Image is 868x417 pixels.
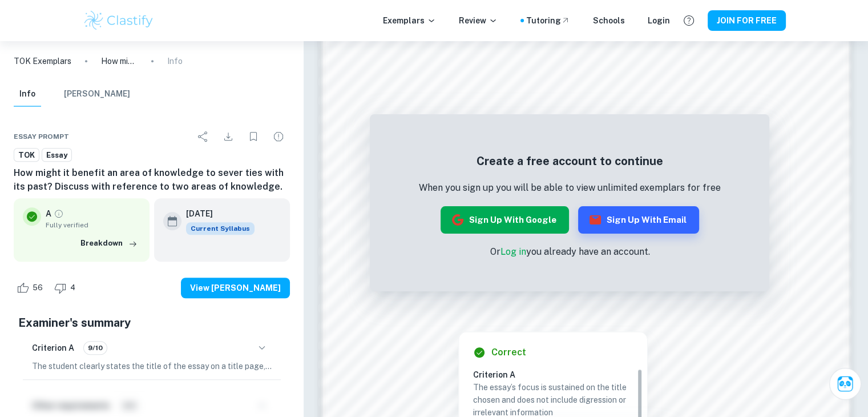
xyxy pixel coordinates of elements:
[419,181,721,195] p: When you sign up you will be able to view unlimited exemplars for free
[383,14,436,27] p: Exemplars
[242,125,265,148] div: Bookmark
[101,55,138,67] p: How might it benefit an area of knowledge to sever ties with its past? Discuss with reference to ...
[593,14,625,27] a: Schools
[181,278,290,298] button: View [PERSON_NAME]
[26,282,49,294] span: 56
[64,282,82,294] span: 4
[54,209,64,219] a: Grade fully verified
[186,222,255,235] span: Current Syllabus
[42,150,71,161] span: Essay
[83,9,155,32] img: Clastify logo
[829,368,861,400] button: Ask Clai
[192,125,215,148] div: Share
[84,343,107,353] span: 9/10
[419,153,721,170] h5: Create a free account to continue
[459,14,498,27] p: Review
[578,206,699,234] button: Sign up with Email
[14,279,49,297] div: Like
[46,207,51,220] p: A
[14,166,290,194] h6: How might it benefit an area of knowledge to sever ties with its past? Discuss with reference to ...
[14,55,71,67] a: TOK Exemplars
[14,150,39,161] span: TOK
[708,10,786,31] button: JOIN FOR FREE
[64,82,130,107] button: [PERSON_NAME]
[167,55,183,67] p: Info
[491,346,526,359] h6: Correct
[419,245,721,259] p: Or you already have an account.
[14,148,39,162] a: TOK
[14,82,41,107] button: Info
[473,368,643,381] h6: Criterion A
[217,125,240,148] div: Download
[441,206,569,234] button: Sign up with Google
[526,14,570,27] a: Tutoring
[18,314,285,331] h5: Examiner's summary
[32,342,74,354] h6: Criterion A
[186,207,245,220] h6: [DATE]
[78,235,140,252] button: Breakdown
[648,14,670,27] a: Login
[51,279,82,297] div: Dislike
[267,125,290,148] div: Report issue
[186,222,255,235] div: This exemplar is based on the current syllabus. Feel free to refer to it for inspiration/ideas wh...
[14,131,69,142] span: Essay prompt
[32,360,272,372] p: The student clearly states the title of the essay on a title page, ensuring it is apparent. They ...
[42,148,72,162] a: Essay
[46,220,140,230] span: Fully verified
[679,11,699,30] button: Help and Feedback
[500,246,526,257] a: Log in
